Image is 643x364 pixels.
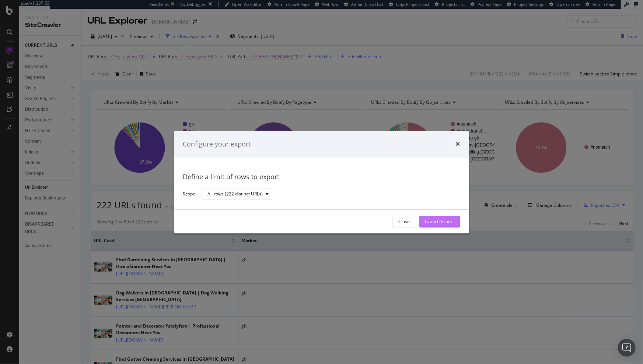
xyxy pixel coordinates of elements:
[183,191,196,199] label: Scope
[174,131,469,233] div: modal
[399,219,410,225] div: Close
[618,339,636,357] div: Open Intercom Messenger
[425,219,454,225] div: Launch Export
[419,216,460,227] button: Launch Export
[202,188,272,200] button: All rows (222 distinct URLs)
[456,139,460,149] div: times
[392,216,416,227] button: Close
[183,139,251,149] div: Configure your export
[208,192,263,197] div: All rows (222 distinct URLs)
[183,173,460,182] div: Define a limit of rows to export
